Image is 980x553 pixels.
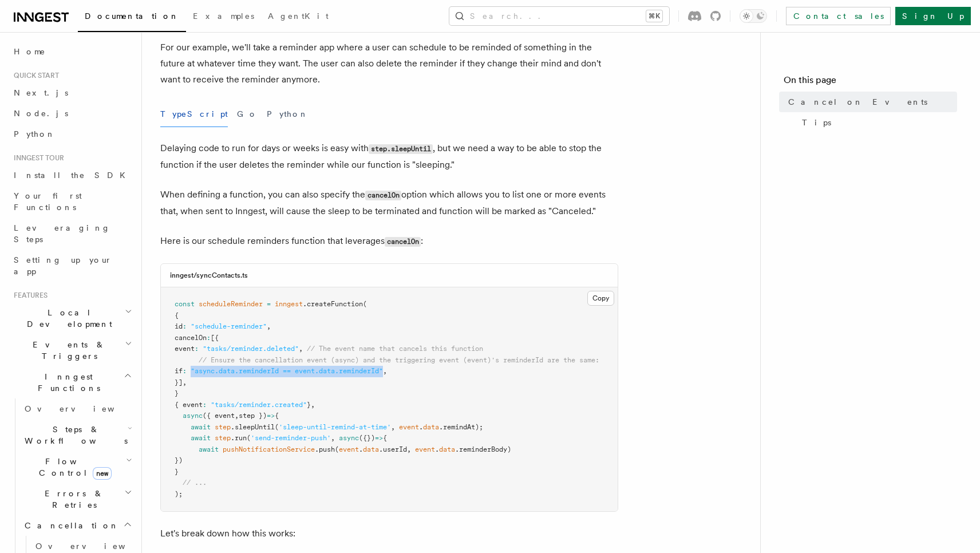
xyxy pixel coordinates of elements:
span: Steps & Workflows [20,424,128,447]
a: Leveraging Steps [9,218,135,250]
kbd: ⌘K [646,10,662,22]
span: , [183,378,187,386]
span: }) [175,456,183,464]
span: id [175,322,183,330]
a: Node.js [9,103,135,124]
span: => [267,412,275,420]
span: if [175,367,183,375]
span: await [199,445,219,453]
span: event [415,445,435,453]
p: When defining a function, you can also specify the option which allows you to list one or more ev... [160,187,618,219]
span: , [235,412,239,420]
span: Setting up your app [14,255,112,276]
span: 'sleep-until-remind-at-time' [279,423,391,431]
span: async [339,434,359,442]
code: cancelOn [385,237,421,247]
span: } [175,468,179,476]
span: step [215,434,231,442]
span: new [93,467,112,480]
code: cancelOn [365,191,401,200]
span: : [195,345,199,353]
a: Install the SDK [9,165,135,185]
span: Cancellation [20,520,119,531]
span: cancelOn [175,334,207,342]
span: Quick start [9,71,59,80]
span: } [175,389,179,397]
span: ( [247,434,251,442]
span: , [311,401,315,409]
span: "tasks/reminder.created" [211,401,307,409]
a: Overview [20,398,135,419]
a: Documentation [78,3,186,32]
h3: inngest/syncContacts.ts [170,271,248,280]
span: const [175,300,195,308]
span: Home [14,46,46,57]
a: Tips [797,112,957,133]
span: // Ensure the cancellation event (async) and the triggering event (event)'s reminderId are the same: [199,356,599,364]
span: : [183,367,187,375]
span: ( [275,423,279,431]
span: => [375,434,383,442]
span: await [191,423,211,431]
span: { event [175,401,203,409]
a: Home [9,41,135,62]
a: Python [9,124,135,144]
span: data [423,423,439,431]
p: Delaying code to run for days or weeks is easy with , but we need a way to be able to stop the fu... [160,140,618,173]
span: , [407,445,411,453]
span: Features [9,291,48,300]
span: Overview [35,542,153,551]
span: "async.data.reminderId == event.data.reminderId" [191,367,383,375]
span: Tips [802,117,831,128]
button: Toggle dark mode [740,9,767,23]
span: = [267,300,271,308]
p: Here is our schedule reminders function that leverages : [160,233,618,250]
button: Python [267,101,309,127]
button: TypeScript [160,101,228,127]
code: step.sleepUntil [369,144,433,154]
span: 'send-reminder-push' [251,434,331,442]
span: ({ event [203,412,235,420]
span: Cancel on Events [788,96,927,108]
span: Inngest Functions [9,371,124,394]
span: .createFunction [303,300,363,308]
span: Local Development [9,307,125,330]
span: { [175,311,179,319]
span: : [207,334,211,342]
h4: On this page [784,73,957,92]
span: Overview [25,404,143,413]
span: . [359,445,363,453]
button: Flow Controlnew [20,451,135,483]
span: .userId [379,445,407,453]
span: : [183,322,187,330]
button: Cancellation [20,515,135,536]
span: { [383,434,387,442]
span: [{ [211,334,219,342]
span: Node.js [14,109,68,118]
span: Your first Functions [14,191,82,212]
span: await [191,434,211,442]
span: } [307,401,311,409]
span: Next.js [14,88,68,97]
span: . [435,445,439,453]
span: Inngest tour [9,153,64,163]
button: Local Development [9,302,135,334]
a: Next.js [9,82,135,103]
span: step }) [239,412,267,420]
span: ( [363,300,367,308]
span: , [383,367,387,375]
span: Install the SDK [14,171,132,180]
button: Errors & Retries [20,483,135,515]
a: Cancel on Events [784,92,957,112]
a: Sign Up [895,7,971,25]
span: Flow Control [20,456,126,479]
a: Your first Functions [9,185,135,218]
span: ( [335,445,339,453]
span: // ... [183,479,207,487]
span: step [215,423,231,431]
button: Copy [587,291,614,306]
span: ); [175,490,183,498]
span: { [275,412,279,420]
span: .sleepUntil [231,423,275,431]
span: , [267,322,271,330]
